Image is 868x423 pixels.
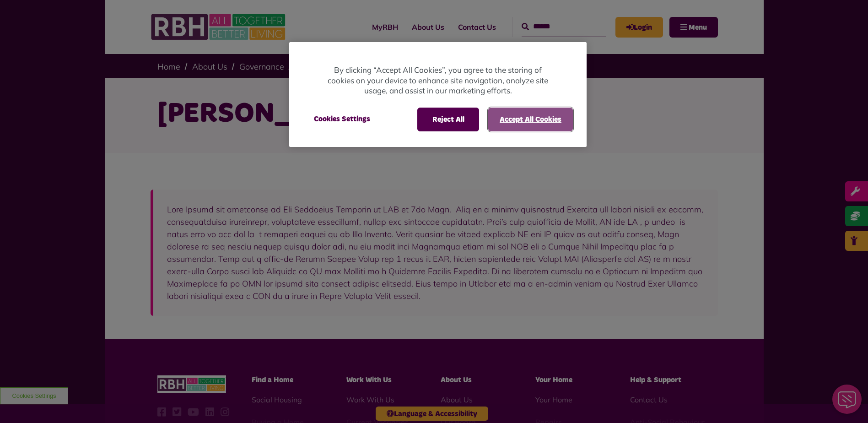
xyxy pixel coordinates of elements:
p: By clicking “Accept All Cookies”, you agree to the storing of cookies on your device to enhance s... [326,65,550,96]
div: Cookie banner [289,42,587,147]
div: Privacy [289,42,587,147]
button: Cookies Settings [303,108,381,130]
button: Accept All Cookies [488,108,573,131]
div: Close Web Assistant [5,3,35,32]
button: Reject All [417,108,479,131]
